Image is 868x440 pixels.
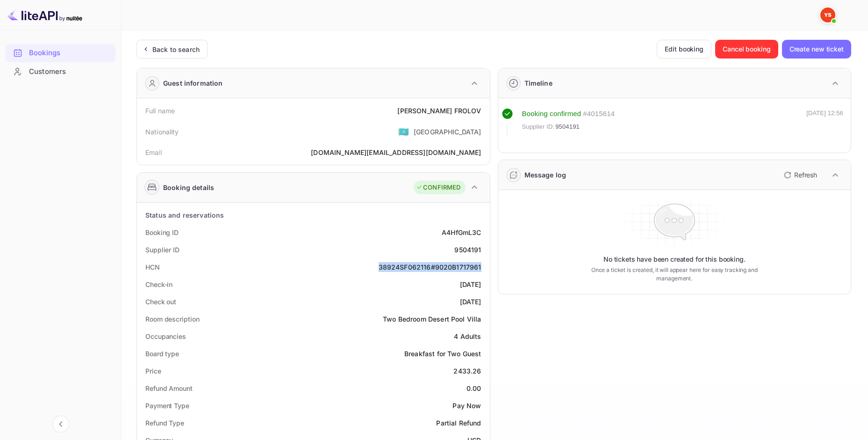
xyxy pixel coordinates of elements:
[7,7,82,22] img: LiteAPI logo
[152,44,200,54] div: Back to search
[29,66,111,77] div: Customers
[145,314,199,324] div: Room description
[603,255,746,264] p: No tickets have been created for this booking.
[52,416,69,433] button: Collapse navigation
[145,262,160,272] div: HCN
[580,266,769,283] p: Once a ticket is created, it will appear here for easy tracking and management.
[145,279,172,289] div: Check-in
[145,331,186,341] div: Occupancies
[522,122,555,132] span: Supplier ID:
[6,63,115,81] div: Customers
[442,227,481,237] div: A4HfGmL3C
[782,40,851,59] button: Create new ticket
[6,44,115,61] a: Bookings
[145,383,193,393] div: Refund Amount
[555,122,580,132] span: 9504191
[163,183,214,192] div: Booking details
[794,170,817,180] p: Refresh
[145,245,179,255] div: Supplier ID
[454,245,481,255] div: 9504191
[145,106,175,116] div: Full name
[452,401,481,411] div: Pay Now
[145,297,176,307] div: Check out
[398,123,409,140] span: United States
[379,262,481,272] div: 38924SF062116#9020B1717961
[311,147,481,157] div: [DOMAIN_NAME][EMAIL_ADDRESS][DOMAIN_NAME]
[145,227,179,237] div: Booking ID
[715,40,778,59] button: Cancel booking
[145,127,179,137] div: Nationality
[145,366,161,376] div: Price
[453,366,481,376] div: 2433.26
[454,331,481,341] div: 4 Adults
[460,297,481,307] div: [DATE]
[778,168,821,183] button: Refresh
[657,40,711,59] button: Edit booking
[522,109,581,119] div: Booking confirmed
[466,383,481,393] div: 0.00
[820,7,835,22] img: Yandex Support
[145,349,179,359] div: Board type
[524,170,567,180] div: Message log
[29,48,111,59] div: Bookings
[414,127,481,137] div: [GEOGRAPHIC_DATA]
[145,401,189,411] div: Payment Type
[806,109,843,136] div: [DATE] 12:56
[416,183,460,192] div: CONFIRMED
[397,106,481,116] div: [PERSON_NAME] FROLOV
[383,314,481,324] div: Two Bedroom Desert Pool Villa
[163,78,223,88] div: Guest information
[460,279,481,289] div: [DATE]
[404,349,481,359] div: Breakfast for Two Guest
[583,109,615,119] div: # 4015614
[6,63,115,80] a: Customers
[436,418,481,428] div: Partial Refund
[145,147,162,157] div: Email
[145,418,184,428] div: Refund Type
[145,210,224,220] div: Status and reservations
[524,78,552,88] div: Timeline
[6,44,115,62] div: Bookings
